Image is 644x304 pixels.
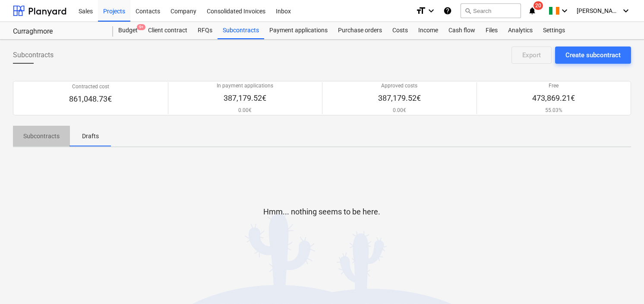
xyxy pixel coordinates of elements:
a: Settings [538,22,570,39]
p: Subcontracts [23,132,60,141]
div: Budget [113,22,143,39]
button: Create subcontract [555,47,631,64]
i: keyboard_arrow_down [426,6,436,16]
a: Purchase orders [333,22,387,39]
p: Contracted cost [69,83,112,90]
span: search [464,7,471,14]
p: 0.00€ [378,107,421,114]
p: 55.03% [532,107,575,114]
span: Subcontracts [13,50,54,60]
p: 0.00€ [217,107,273,114]
i: format_size [416,6,426,16]
p: Approved costs [378,82,421,90]
span: [PERSON_NAME] [577,7,620,14]
button: Search [461,3,521,18]
p: 861,048.73€ [69,94,112,104]
p: Drafts [80,132,101,141]
a: Income [413,22,443,39]
a: Cash flow [443,22,480,39]
p: 387,179.52€ [378,93,421,103]
a: Payment applications [264,22,333,39]
a: RFQs [193,22,218,39]
p: 473,869.21€ [532,93,575,103]
div: Create subcontract [565,50,621,61]
div: Curraghmore [13,27,103,36]
p: Hmm... nothing seems to be here. [264,207,381,217]
a: Analytics [503,22,538,39]
p: Free [532,82,575,90]
i: keyboard_arrow_down [559,6,570,16]
span: 20 [534,1,543,10]
i: keyboard_arrow_down [621,6,631,16]
a: Budget9+ [113,22,143,39]
i: notifications [528,6,537,16]
p: 387,179.52€ [217,93,273,103]
p: In payment applications [217,82,273,90]
span: 9+ [137,24,145,30]
a: Client contract [143,22,193,39]
a: Files [480,22,503,39]
i: Knowledge base [443,6,452,16]
a: Costs [387,22,413,39]
a: Subcontracts [218,22,264,39]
